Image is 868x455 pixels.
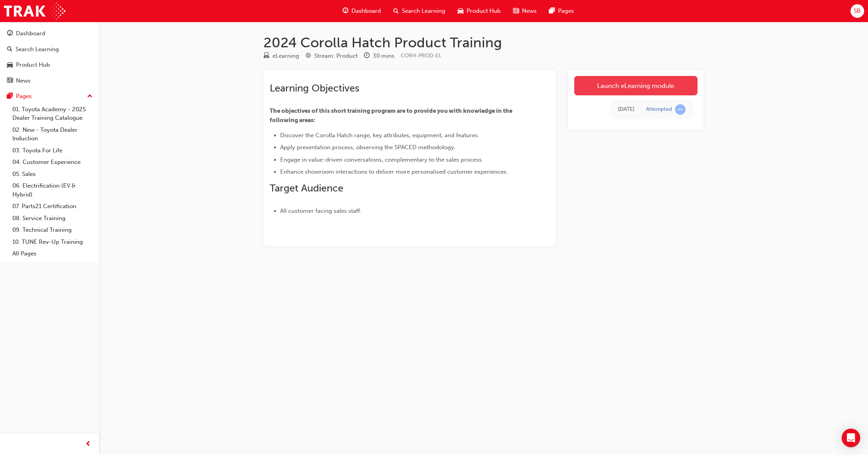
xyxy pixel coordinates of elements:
a: 04. Customer Experience [9,156,96,168]
h1: 2024 Corolla Hatch Product Training [263,34,704,51]
a: 09. Technical Training [9,224,96,236]
a: 01. Toyota Academy - 2025 Dealer Training Catalogue [9,103,96,124]
a: News [3,74,96,88]
span: Enhance showroom interactions to deliver more personalised customer experiences. [280,168,508,175]
span: learningResourceType_ELEARNING-icon [263,53,269,60]
span: Product Hub [467,7,501,16]
div: eLearning [272,52,299,60]
a: pages-iconPages [543,3,580,19]
div: Type [263,51,299,61]
span: pages-icon [7,93,13,100]
div: News [16,76,31,85]
div: Product Hub [16,60,50,69]
div: Mon Sep 15 2025 11:21:58 GMT+0930 (Australian Central Standard Time) [618,105,634,114]
a: 08. Service Training [9,212,96,224]
button: Pages [3,89,96,103]
a: Product Hub [3,58,96,72]
a: car-iconProduct Hub [451,3,507,19]
span: Dashboard [351,7,381,16]
a: Dashboard [3,26,96,41]
span: All customer facing sales staff. [280,207,362,214]
div: 30 mins [373,52,394,60]
a: 03. Toyota For Life [9,145,96,157]
a: 07. Parts21 Certification [9,200,96,212]
div: Open Intercom Messenger [842,429,860,447]
a: search-iconSearch Learning [387,3,451,19]
span: learningRecordVerb_ATTEMPT-icon [675,104,685,115]
a: All Pages [9,248,96,260]
span: SB [854,7,861,16]
img: Trak [4,2,65,20]
span: search-icon [393,6,399,16]
span: prev-icon [85,439,91,449]
div: Stream [305,51,358,61]
div: Attempted [646,106,672,113]
span: The objectives of this short training program are to provide you with knowledge in the following ... [270,107,513,124]
span: clock-icon [364,53,370,60]
div: Search Learning [15,45,59,54]
button: SB [851,4,864,18]
span: Apply presentation process, observing the SPACED methodology. [280,144,456,151]
span: Search Learning [402,7,445,16]
span: Pages [558,7,574,16]
span: up-icon [87,91,93,102]
a: 05. Sales [9,168,96,180]
span: Discover the Corolla Hatch range, key attributes, equipment, and features. [280,132,479,139]
div: Duration [364,51,394,61]
a: guage-iconDashboard [336,3,387,19]
span: Target Audience [270,182,343,194]
div: Stream: Product [314,52,358,60]
a: 06. Electrification (EV & Hybrid) [9,180,96,200]
div: Dashboard [16,29,45,38]
span: news-icon [7,78,13,84]
a: 10. TUNE Rev-Up Training [9,236,96,248]
button: DashboardSearch LearningProduct HubNews [3,25,96,89]
a: news-iconNews [507,3,543,19]
span: guage-icon [343,6,348,16]
div: Pages [16,92,32,101]
span: Engage in value-driven conversations, complementary to the sales process. [280,156,483,163]
span: Learning Objectives [270,82,359,94]
span: pages-icon [549,6,555,16]
span: car-icon [458,6,463,16]
span: News [522,7,537,16]
a: 02. New - Toyota Dealer Induction [9,124,96,145]
span: guage-icon [7,30,13,37]
a: Launch eLearning module [574,76,697,95]
span: news-icon [513,6,519,16]
span: car-icon [7,62,13,69]
span: search-icon [7,46,12,53]
a: Search Learning [3,42,96,57]
span: Learning resource code [401,52,441,59]
span: target-icon [305,53,311,60]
